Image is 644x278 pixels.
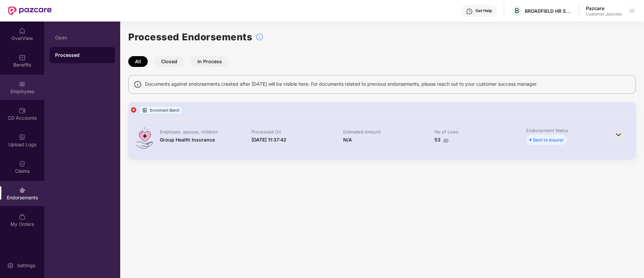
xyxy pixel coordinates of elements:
[586,5,622,11] div: Pazcare
[434,136,449,144] div: 53
[19,213,26,220] img: svg+xml;base64,PHN2ZyBpZD0iTXlfT3JkZXJzIiBkYXRhLW5hbWU9Ik15IE9yZGVycyIgeG1sbnM9Imh0dHA6Ly93d3cudz...
[128,30,252,44] h1: Processed Endorsements
[136,127,153,149] img: svg+xml;base64,PHN2ZyB4bWxucz0iaHR0cDovL3d3dy53My5vcmcvMjAwMC9zdmciIHdpZHRoPSI0OS4zMiIgaGVpZ2h0PS...
[55,35,109,40] div: Open
[525,8,572,14] div: BROADFIELD HR SOLUTIONS PRIVATE LIMITED
[19,187,26,194] img: svg+xml;base64,PHN2ZyBpZD0iRW5kb3JzZW1lbnRzIiB4bWxucz0iaHR0cDovL3d3dy53My5vcmcvMjAwMC9zdmciIHdpZH...
[586,11,622,17] div: Customer_success
[19,160,26,167] img: svg+xml;base64,PHN2ZyBpZD0iQ2xhaW0iIHhtbG5zPSJodHRwOi8vd3d3LnczLm9yZy8yMDAwL3N2ZyIgd2lkdGg9IjIwIi...
[256,33,264,41] img: svg+xml;base64,PHN2ZyBpZD0iSW5mb18tXzMyeDMyIiBkYXRhLW5hbWU9IkluZm8gLSAzMngzMiIgeG1sbnM9Imh0dHA6Ly...
[55,52,109,58] div: Processed
[515,7,519,15] span: B
[7,262,14,269] img: svg+xml;base64,PHN2ZyBpZD0iU2V0dGluZy0yMHgyMCIgeG1sbnM9Imh0dHA6Ly93d3cudzMub3JnLzIwMDAvc3ZnIiB3aW...
[19,28,26,34] img: svg+xml;base64,PHN2ZyBpZD0iSG9tZSIgeG1sbnM9Imh0dHA6Ly93d3cudzMub3JnLzIwMDAvc3ZnIiB3aWR0aD0iMjAiIG...
[343,136,352,144] div: N/A
[251,136,286,144] div: [DATE] 11:37:42
[466,8,473,15] img: svg+xml;base64,PHN2ZyBpZD0iSGVscC0zMngzMiIgeG1sbnM9Imh0dHA6Ly93d3cudzMub3JnLzIwMDAvc3ZnIiB3aWR0aD...
[154,56,184,67] button: Closed
[611,127,626,142] img: svg+xml;base64,PHN2ZyBpZD0iQmFjay0zMngzMiIgeG1sbnM9Imh0dHA6Ly93d3cudzMub3JnLzIwMDAvc3ZnIiB3aWR0aD...
[434,129,458,135] div: No of Lives
[131,107,136,113] img: svg+xml;base64,PHN2ZyB4bWxucz0iaHR0cDovL3d3dy53My5vcmcvMjAwMC9zdmciIHdpZHRoPSIxMiIgaGVpZ2h0PSIxMi...
[443,137,449,143] img: svg+xml;base64,PHN2ZyBpZD0iRG93bmxvYWQtMzJ4MzIiIHhtbG5zPSJodHRwOi8vd3d3LnczLm9yZy8yMDAwL3N2ZyIgd2...
[533,136,564,144] div: Sent to insurer
[19,54,26,61] img: svg+xml;base64,PHN2ZyBpZD0iQmVuZWZpdHMiIHhtbG5zPSJodHRwOi8vd3d3LnczLm9yZy8yMDAwL3N2ZyIgd2lkdGg9Ij...
[19,107,26,114] img: svg+xml;base64,PHN2ZyBpZD0iQ0RfQWNjb3VudHMiIGRhdGEtbmFtZT0iQ0QgQWNjb3VudHMiIHhtbG5zPSJodHRwOi8vd3...
[134,80,142,88] img: svg+xml;base64,PHN2ZyBpZD0iSW5mbyIgeG1sbnM9Imh0dHA6Ly93d3cudzMub3JnLzIwMDAvc3ZnIiB3aWR0aD0iMTQiIG...
[160,129,218,135] div: Employee, spouse, children
[475,8,492,13] div: Get Help
[343,129,381,135] div: Estimated Amount
[145,80,538,88] span: Documents against endorsements created after [DATE] will be visible here. For documents related t...
[19,134,26,141] img: svg+xml;base64,PHN2ZyBpZD0iVXBsb2FkX0xvZ3MiIGRhdGEtbmFtZT0iVXBsb2FkIExvZ3MiIHhtbG5zPSJodHRwOi8vd3...
[128,56,148,67] button: All
[526,127,568,133] div: Endorsement Status
[139,106,183,115] div: Enrolment Batch
[160,136,215,144] div: Group Health Insurance
[142,108,147,113] img: svg+xml;base64,PHN2ZyBpZD0iVXBsb2FkX0xvZ3MiIGRhdGEtbmFtZT0iVXBsb2FkIExvZ3MiIHhtbG5zPSJodHRwOi8vd3...
[251,129,281,135] div: Processed On
[19,81,26,87] img: svg+xml;base64,PHN2ZyBpZD0iRW1wbG95ZWVzIiB4bWxucz0iaHR0cDovL3d3dy53My5vcmcvMjAwMC9zdmciIHdpZHRoPS...
[191,56,229,67] button: In Process
[8,6,52,15] img: New Pazcare Logo
[15,262,37,269] div: Settings
[629,8,635,13] img: svg+xml;base64,PHN2ZyBpZD0iRHJvcGRvd24tMzJ4MzIiIHhtbG5zPSJodHRwOi8vd3d3LnczLm9yZy8yMDAwL3N2ZyIgd2...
